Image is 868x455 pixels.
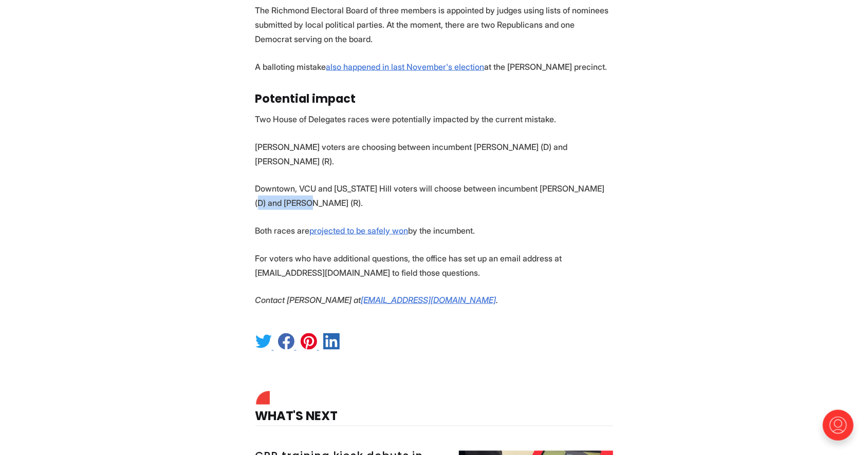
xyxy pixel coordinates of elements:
p: Downtown, VCU and [US_STATE] Hill voters will choose between incumbent [PERSON_NAME] (D) and [PER... [255,181,613,210]
p: For voters who have additional questions, the office has set up an email address at [EMAIL_ADDRES... [255,251,613,280]
a: projected to be safely won [310,225,409,236]
h4: What's Next [255,394,613,426]
p: The Richmond Electoral Board of three members is appointed by judges using lists of nominees subm... [255,3,613,46]
p: Both races are by the incumbent. [255,223,613,238]
p: [PERSON_NAME] voters are choosing between incumbent [PERSON_NAME] (D) and [PERSON_NAME] (R). [255,140,613,168]
em: . [496,295,498,305]
p: Two House of Delegates races were potentially impacted by the current mistake. [255,112,613,126]
a: [EMAIL_ADDRESS][DOMAIN_NAME] [361,295,496,305]
p: A balloting mistake at the [PERSON_NAME] precinct. [255,60,613,74]
a: also happened in last November's election [326,62,485,72]
h3: Potential impact [255,92,613,106]
iframe: portal-trigger [814,405,868,455]
em: Contact [PERSON_NAME] at [255,295,361,305]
